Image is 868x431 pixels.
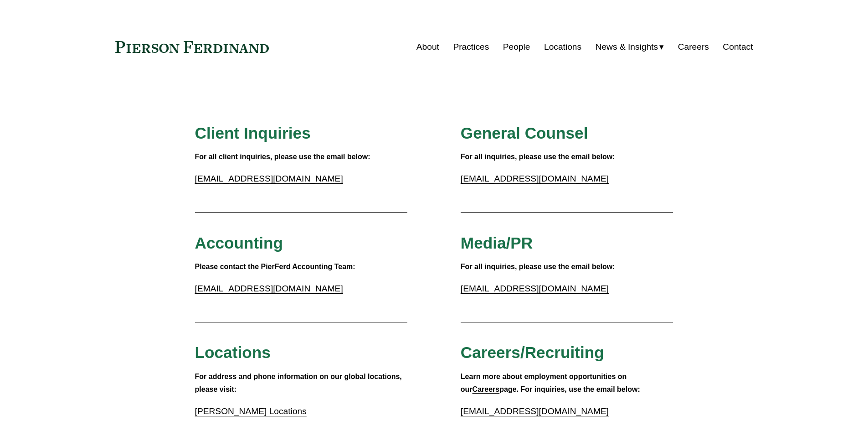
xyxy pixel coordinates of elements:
[473,385,500,393] a: Careers
[596,39,658,55] span: News & Insights
[195,234,283,252] span: Accounting
[461,406,609,416] a: [EMAIL_ADDRESS][DOMAIN_NAME]
[596,38,664,56] a: folder dropdown
[723,38,753,56] a: Contact
[195,174,343,183] a: [EMAIL_ADDRESS][DOMAIN_NAME]
[195,124,311,142] span: Client Inquiries
[416,38,439,56] a: About
[678,38,709,56] a: Careers
[503,38,530,56] a: People
[461,373,629,394] strong: Learn more about employment opportunities on our
[195,153,370,161] strong: For all client inquiries, please use the email below:
[461,234,533,252] span: Media/PR
[499,385,640,393] strong: page. For inquiries, use the email below:
[195,343,271,361] span: Locations
[461,263,615,270] strong: For all inquiries, please use the email below:
[461,153,615,161] strong: For all inquiries, please use the email below:
[453,38,489,56] a: Practices
[461,343,604,361] span: Careers/Recruiting
[195,263,355,270] strong: Please contact the PierFerd Accounting Team:
[461,284,609,293] a: [EMAIL_ADDRESS][DOMAIN_NAME]
[195,373,404,394] strong: For address and phone information on our global locations, please visit:
[544,38,581,56] a: Locations
[461,124,588,142] span: General Counsel
[195,406,307,416] a: [PERSON_NAME] Locations
[461,174,609,183] a: [EMAIL_ADDRESS][DOMAIN_NAME]
[195,284,343,293] a: [EMAIL_ADDRESS][DOMAIN_NAME]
